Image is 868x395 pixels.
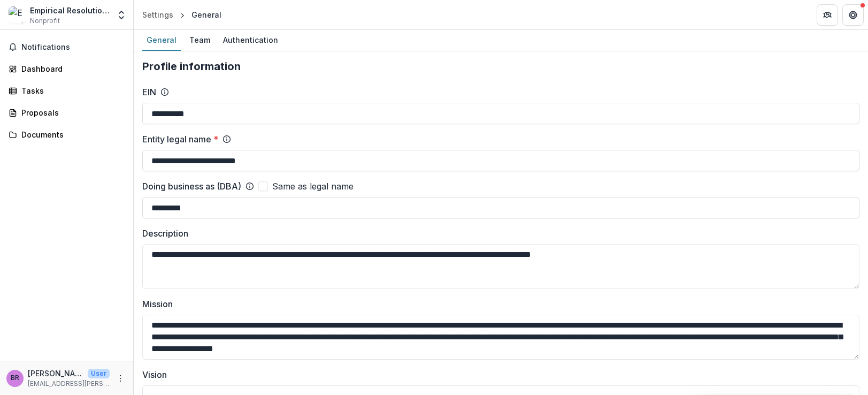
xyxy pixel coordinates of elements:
[4,39,129,56] button: Notifications
[142,180,241,193] label: Doing business as (DBA)
[138,7,178,22] a: Settings
[9,6,26,24] img: Empirical Resolution, Inc.
[30,5,110,16] div: Empirical Resolution, Inc.
[114,4,129,26] button: Open entity switcher
[138,7,226,22] nav: breadcrumb
[28,379,110,389] p: [EMAIL_ADDRESS][PERSON_NAME][DOMAIN_NAME]
[11,375,19,382] div: Bebe Ryan
[142,9,173,20] div: Settings
[185,30,214,51] a: Team
[4,104,129,121] a: Proposals
[21,129,120,140] div: Documents
[219,30,282,51] a: Authentication
[4,82,129,100] a: Tasks
[142,368,853,381] label: Vision
[817,4,838,26] button: Partners
[4,60,129,78] a: Dashboard
[114,372,127,385] button: More
[219,32,282,48] div: Authentication
[21,107,120,118] div: Proposals
[28,368,83,379] p: [PERSON_NAME]
[142,86,156,98] label: EIN
[272,180,354,193] span: Same as legal name
[30,16,60,26] span: Nonprofit
[142,298,853,310] label: Mission
[142,60,859,73] h2: Profile information
[142,133,218,146] label: Entity legal name
[185,32,214,48] div: Team
[4,126,129,143] a: Documents
[21,43,125,52] span: Notifications
[21,85,120,96] div: Tasks
[21,63,120,74] div: Dashboard
[191,9,221,20] div: General
[142,32,181,48] div: General
[142,30,181,51] a: General
[842,4,864,26] button: Get Help
[142,227,853,240] label: Description
[88,369,110,378] p: User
